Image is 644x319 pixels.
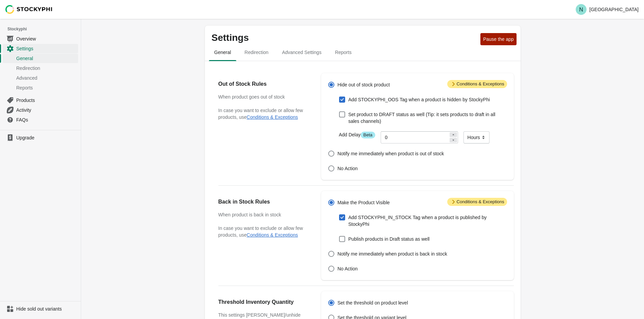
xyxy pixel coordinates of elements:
[361,132,375,138] span: Beta
[16,45,77,52] span: Settings
[218,225,308,238] p: In case you want to exclude or allow few products, use
[16,305,77,312] span: Hide sold out variants
[16,97,77,104] span: Products
[328,44,358,61] button: reports
[238,44,275,61] button: redirection
[218,94,308,100] h3: When product goes out of stock
[348,111,507,125] span: Set product to DRAFT status as well (Tip: it sets products to draft in all sales channels)
[5,5,53,14] img: Stockyphi
[447,198,507,206] span: Conditions & Exceptions
[208,44,238,61] button: general
[3,304,78,314] a: Hide sold out variants
[3,95,78,105] a: Products
[579,7,583,12] text: N
[337,165,358,172] span: No Action
[348,214,507,228] span: Add STOCKYPHI_IN_STOCK Tag when a product is published by StockyPhi
[212,32,478,43] p: Settings
[3,34,78,44] a: Overview
[480,33,516,45] button: Pause the app
[3,44,78,53] a: Settings
[3,73,78,83] a: Advanced
[16,116,77,123] span: FAQs
[247,114,298,120] button: Conditions & Exceptions
[573,3,641,16] button: Avatar with initials N[GEOGRAPHIC_DATA]
[589,7,639,12] p: [GEOGRAPHIC_DATA]
[239,46,274,58] span: Redirection
[209,46,237,58] span: General
[16,55,77,62] span: General
[3,133,78,142] a: Upgrade
[218,80,308,88] h2: Out of Stock Rules
[337,81,390,88] span: Hide out of stock product
[16,65,77,72] span: Redirection
[348,96,490,103] span: Add STOCKYPHI_OOS Tag when a product is hidden by StockyPhi
[337,199,390,206] span: Make the Product Visible
[337,299,408,306] span: Set the threshold on product level
[218,107,308,121] p: In case you want to exclude or allow few products, use
[3,115,78,125] a: FAQs
[348,236,429,242] span: Publish products in Draft status as well
[218,211,308,218] h3: When product is back in stock
[247,232,298,238] button: Conditions & Exceptions
[218,298,308,306] h2: Threshold Inventory Quantity
[3,63,78,73] a: Redirection
[337,265,358,272] span: No Action
[7,26,81,32] span: Stockyphi
[339,131,375,138] label: Add Delay
[3,105,78,115] a: Activity
[16,84,77,91] span: Reports
[218,198,308,206] h2: Back in Stock Rules
[3,53,78,63] a: General
[337,250,447,257] span: Notify me immediately when product is back in stock
[16,107,77,113] span: Activity
[16,134,77,141] span: Upgrade
[275,44,328,61] button: Advanced settings
[330,46,357,58] span: Reports
[16,35,77,42] span: Overview
[16,75,77,81] span: Advanced
[277,46,327,58] span: Advanced Settings
[337,150,444,157] span: Notify me immediately when product is out of stock
[3,83,78,92] a: Reports
[483,36,514,42] span: Pause the app
[447,80,507,88] span: Conditions & Exceptions
[576,4,587,15] span: Avatar with initials N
